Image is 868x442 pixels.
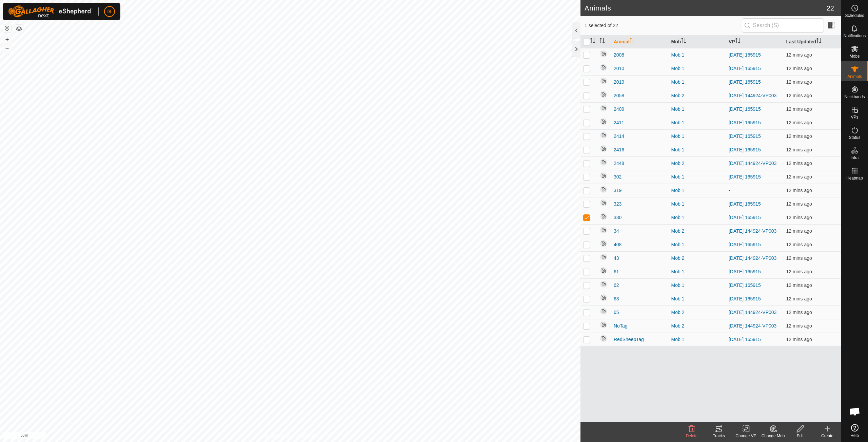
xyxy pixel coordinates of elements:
a: [DATE] 165915 [729,242,761,247]
div: Create [814,433,841,439]
a: [DATE] 165915 [729,133,761,139]
span: 8 Oct 2025, 12:16 pm [786,79,812,85]
span: 8 Oct 2025, 12:16 pm [786,106,812,112]
img: returning off [599,294,608,302]
span: 330 [614,214,622,221]
a: [DATE] 165915 [729,79,761,85]
h2: Animals [585,4,827,12]
a: Help [841,421,868,440]
a: Privacy Policy [263,433,289,439]
button: Map Layers [15,25,23,33]
span: 8 Oct 2025, 12:16 pm [786,337,812,342]
span: 8 Oct 2025, 12:16 pm [786,228,812,234]
span: Animals [847,75,862,79]
span: 8 Oct 2025, 12:16 pm [786,52,812,58]
img: returning off [599,172,608,180]
img: returning off [599,239,608,248]
div: Mob 1 [671,106,724,113]
th: VP [726,35,784,48]
span: NoTag [614,322,627,330]
span: 319 [614,187,622,194]
a: [DATE] 165915 [729,174,761,180]
a: [DATE] 144924-VP003 [729,228,776,234]
div: Mob 1 [671,146,724,153]
a: [DATE] 165915 [729,52,761,58]
a: [DATE] 165915 [729,66,761,71]
span: Mobs [850,54,860,58]
div: Mob 1 [671,133,724,140]
th: Last Updated [784,35,841,48]
img: Gallagher Logo [8,5,93,18]
img: returning off [599,267,608,275]
span: 2058 [614,92,624,99]
button: Reset Map [3,24,11,33]
p-sorticon: Activate to sort [735,39,741,44]
span: 2008 [614,51,624,59]
img: returning off [599,321,608,329]
span: Notifications [844,34,866,38]
span: 8 Oct 2025, 12:16 pm [786,282,812,288]
img: returning off [599,212,608,220]
a: [DATE] 165915 [729,269,761,274]
p-sorticon: Activate to sort [590,39,595,44]
span: Help [850,434,859,438]
div: Mob 1 [671,79,724,86]
span: RedSheepTag [614,336,644,343]
div: Mob 1 [671,187,724,194]
a: [DATE] 165915 [729,147,761,152]
div: Open chat [845,401,865,422]
img: returning off [599,199,608,207]
span: 61 [614,268,619,275]
button: – [3,44,11,52]
span: 34 [614,228,619,235]
a: [DATE] 144924-VP003 [729,93,776,98]
span: 8 Oct 2025, 12:16 pm [786,201,812,207]
span: Infra [850,156,859,160]
img: returning off [599,307,608,315]
div: Change VP [732,433,759,439]
div: Mob 1 [671,201,724,208]
img: returning off [599,145,608,153]
th: Animal [611,35,669,48]
span: 2411 [614,119,624,126]
img: returning off [599,334,608,342]
div: Mob 2 [671,255,724,262]
span: 62 [614,282,619,289]
a: [DATE] 144924-VP003 [729,161,776,166]
span: 8 Oct 2025, 12:16 pm [786,296,812,301]
img: returning off [599,50,608,58]
div: Mob 1 [671,214,724,221]
span: Status [849,135,860,140]
img: returning off [599,158,608,166]
span: Heatmap [846,176,863,180]
img: returning off [599,118,608,126]
span: 408 [614,241,622,248]
p-sorticon: Activate to sort [599,39,605,44]
div: Tracks [705,433,732,439]
div: Mob 2 [671,322,724,330]
span: 8 Oct 2025, 12:16 pm [786,147,812,152]
span: Schedules [845,14,864,18]
span: 8 Oct 2025, 12:16 pm [786,161,812,166]
span: 8 Oct 2025, 12:16 pm [786,269,812,274]
span: 22 [827,3,834,13]
img: returning off [599,63,608,71]
a: [DATE] 165915 [729,337,761,342]
span: Neckbands [844,95,865,99]
img: returning off [599,253,608,261]
span: 8 Oct 2025, 12:16 pm [786,215,812,220]
span: 8 Oct 2025, 12:16 pm [786,310,812,315]
span: 65 [614,309,619,316]
span: DL [106,8,113,15]
div: Change Mob [759,433,787,439]
div: Mob 1 [671,65,724,72]
img: returning off [599,104,608,112]
span: VPs [851,115,858,119]
span: 8 Oct 2025, 12:16 pm [786,174,812,180]
div: Mob 1 [671,295,724,302]
div: Mob 2 [671,160,724,167]
span: 8 Oct 2025, 12:16 pm [786,120,812,125]
img: returning off [599,90,608,99]
a: [DATE] 165915 [729,201,761,207]
span: 2409 [614,106,624,113]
